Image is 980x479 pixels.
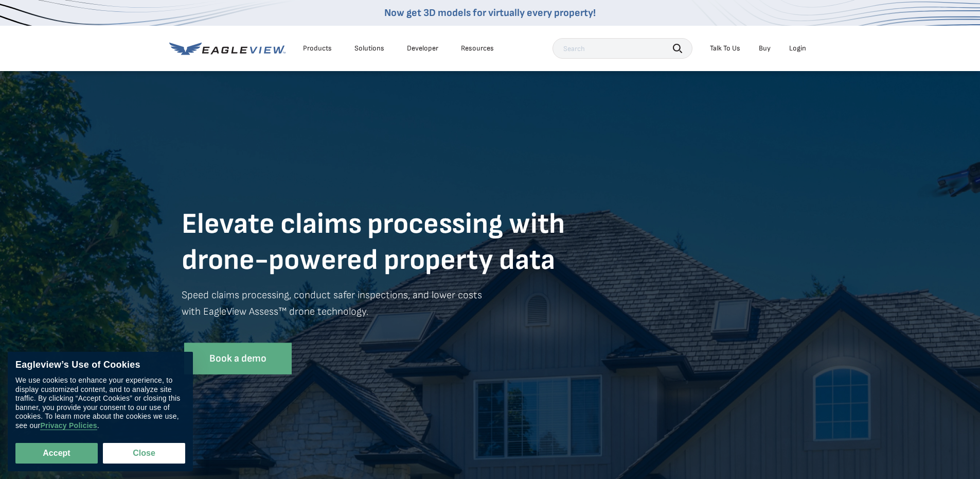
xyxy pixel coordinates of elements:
[354,44,384,53] div: Solutions
[710,44,740,53] div: Talk To Us
[15,376,185,430] div: We use cookies to enhance your experience, to display customized content, and to analyze site tra...
[182,207,799,279] h1: Elevate claims processing with drone-powered property data
[40,421,97,430] a: Privacy Policies
[103,443,185,464] button: Close
[184,343,292,374] a: Book a demo
[553,38,692,59] input: Search
[759,44,771,53] a: Buy
[303,44,332,53] div: Products
[461,44,494,53] div: Resources
[789,44,806,53] div: Login
[407,44,438,53] a: Developer
[15,443,98,464] button: Accept
[182,287,799,335] p: Speed claims processing, conduct safer inspections, and lower costs with EagleView Assess™ drone ...
[15,360,185,371] div: Eagleview’s Use of Cookies
[384,7,596,19] a: Now get 3D models for virtually every property!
